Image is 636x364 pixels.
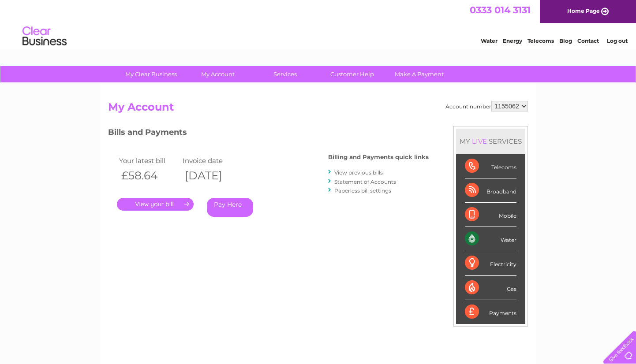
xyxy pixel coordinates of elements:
[249,66,322,82] a: Services
[180,155,244,167] td: Invoice date
[465,203,516,227] div: Mobile
[383,66,456,82] a: Make A Payment
[110,5,527,43] div: Clear Business is a trading name of Verastar Limited (registered in [GEOGRAPHIC_DATA] No. 3667643...
[334,187,391,194] a: Paperless bill settings
[334,178,396,185] a: Statement of Accounts
[465,178,516,203] div: Broadband
[607,37,628,44] a: Log out
[108,101,528,118] h2: My Account
[577,37,599,44] a: Contact
[334,169,383,176] a: View previous bills
[465,251,516,275] div: Electricity
[316,66,389,82] a: Customer Help
[528,37,554,44] a: Telecoms
[328,154,429,160] h4: Billing and Payments quick links
[117,155,180,167] td: Your latest bill
[207,198,253,217] a: Pay Here
[465,154,516,178] div: Telecoms
[470,4,531,15] a: 0333 014 3131
[465,227,516,251] div: Water
[117,167,180,185] th: £58.64
[108,126,429,141] h3: Bills and Payments
[115,66,187,82] a: My Clear Business
[182,66,254,82] a: My Account
[117,198,194,211] a: .
[503,37,522,44] a: Energy
[22,23,67,50] img: logo.png
[180,167,244,185] th: [DATE]
[456,129,525,154] div: MY SERVICES
[465,276,516,300] div: Gas
[559,37,572,44] a: Blog
[481,37,498,44] a: Water
[470,137,489,145] div: LIVE
[465,300,516,324] div: Payments
[445,101,528,111] div: Account number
